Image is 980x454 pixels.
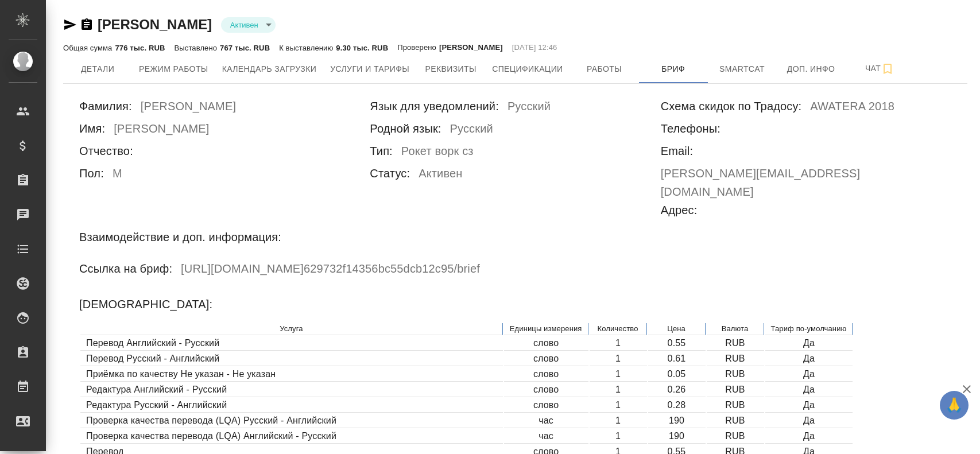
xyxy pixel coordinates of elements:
td: слово [504,352,588,366]
td: RUB [707,352,764,366]
p: Выставлено [175,44,220,52]
button: Активен [227,20,262,30]
td: 0.05 [648,367,706,382]
p: [PERSON_NAME] [439,42,503,53]
td: RUB [707,367,764,382]
h6: Русский [508,97,551,119]
span: 🙏 [944,393,964,417]
p: Общая сумма [63,44,115,52]
p: Цена [654,323,699,335]
span: Спецификации [492,62,563,76]
h6: Отчество: [79,142,133,160]
td: Да [765,398,853,413]
td: RUB [707,429,764,444]
h6: Родной язык: [370,119,441,138]
td: 1 [590,367,647,382]
span: Smartcat [715,62,770,76]
h6: Рокет ворк сз [401,142,474,164]
td: RUB [707,336,764,351]
button: Скопировать ссылку для ЯМессенджера [63,18,77,32]
h6: Статус: [370,164,410,183]
td: 0.61 [648,352,706,366]
button: 🙏 [940,391,969,420]
p: Проверено [397,42,439,53]
a: [PERSON_NAME] [98,17,212,32]
p: Тариф по-умолчанию [771,323,847,335]
td: Редактура Русский - Английский [80,398,503,413]
h6: [DEMOGRAPHIC_DATA]: [79,295,212,313]
td: слово [504,398,588,413]
td: слово [504,336,588,351]
h6: [URL][DOMAIN_NAME] 629732f14356bc55dcb12c95 /brief [181,259,480,282]
p: 767 тыс. RUB [220,44,270,52]
h6: Схема скидок по Традосу: [661,97,802,115]
h6: [PERSON_NAME] [114,119,209,142]
h6: [PERSON_NAME] [141,97,236,119]
td: час [504,429,588,444]
td: 1 [590,352,647,366]
td: Да [765,352,853,366]
td: Да [765,367,853,382]
span: Доп. инфо [784,62,839,76]
h6: Тип: [370,142,393,160]
td: 190 [648,429,706,444]
h6: М [113,164,122,187]
h6: Пол: [79,164,104,183]
td: 1 [590,383,647,397]
h6: [PERSON_NAME][EMAIL_ADDRESS][DOMAIN_NAME] [661,164,951,201]
h6: Адрес: [661,201,698,219]
h6: Ссылка на бриф: [79,259,172,278]
td: Редактура Английский - Русский [80,383,503,397]
td: 1 [590,398,647,413]
td: Приёмка по качеству Не указан - Не указан [80,367,503,382]
td: 1 [590,414,647,428]
td: 0.26 [648,383,706,397]
h6: Взаимодействие и доп. информация: [79,228,281,246]
td: 0.28 [648,398,706,413]
p: Единицы измерения [510,323,582,335]
td: 190 [648,414,706,428]
span: Календарь загрузки [222,62,317,76]
p: Количество [595,323,641,335]
td: RUB [707,414,764,428]
h6: Русский [450,119,493,142]
p: [DATE] 12:46 [512,42,557,53]
button: Скопировать ссылку [80,18,94,32]
td: час [504,414,588,428]
td: Перевод Русский - Английский [80,352,503,366]
div: Активен [221,17,276,33]
td: Да [765,336,853,351]
p: 9.30 тыс. RUB [336,44,388,52]
span: Чат [853,61,908,76]
svg: Подписаться [881,62,894,76]
span: Детали [70,62,125,76]
td: RUB [707,383,764,397]
td: Да [765,414,853,428]
td: слово [504,383,588,397]
p: Услуга [86,323,497,335]
span: Работы [577,62,632,76]
td: Проверка качества перевода (LQA) Русский - Английский [80,414,503,428]
td: 0.55 [648,336,706,351]
p: К выставлению [279,44,336,52]
p: Валюта [712,323,758,335]
td: Да [765,429,853,444]
h6: Фамилия: [79,97,132,115]
h6: Email: [661,142,693,160]
h6: Телефоны: [661,119,721,138]
td: Перевод Английский - Русский [80,336,503,351]
h6: Активен [419,164,462,187]
td: 1 [590,429,647,444]
td: RUB [707,398,764,413]
span: Реквизиты [423,62,478,76]
p: 776 тыс. RUB [115,44,165,52]
td: 1 [590,336,647,351]
h6: Имя: [79,119,105,138]
td: слово [504,367,588,382]
td: Проверка качества перевода (LQA) Английский - Русский [80,429,503,444]
td: Да [765,383,853,397]
span: Режим работы [139,62,208,76]
h6: Язык для уведомлений: [370,97,499,115]
h6: AWATERA 2018 [810,97,894,119]
span: Бриф [646,62,701,76]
